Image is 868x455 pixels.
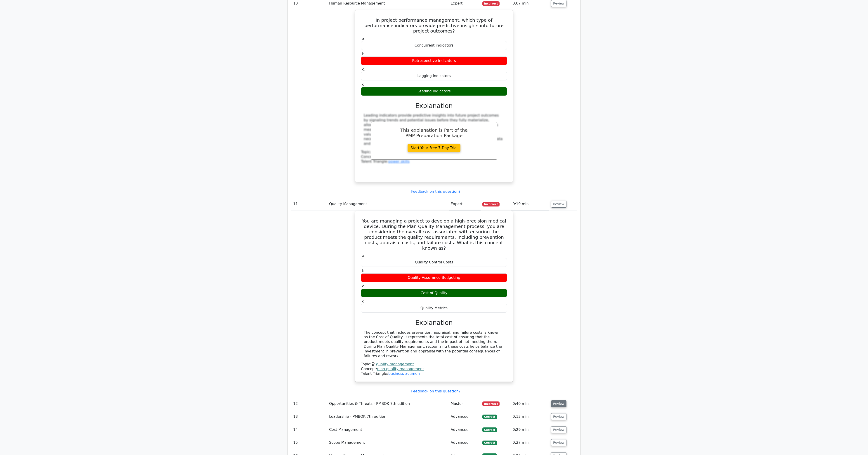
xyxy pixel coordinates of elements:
[482,202,500,206] span: Incorrect
[361,362,507,376] div: Talent Triangle:
[291,423,327,436] td: 14
[364,102,504,110] h3: Explanation
[361,150,507,155] div: Topic:
[449,397,481,410] td: Master
[361,87,507,96] div: Leading indicators
[361,273,507,282] div: Quality Assurance Budgeting
[327,198,449,211] td: Quality Management
[364,330,504,359] div: The concept that includes prevention, appraisal, and failure costs is known as the Cost of Qualit...
[388,159,410,164] a: power skills
[449,198,481,211] td: Expert
[411,389,460,393] a: Feedback on this question?
[361,155,507,159] div: Concept:
[388,371,420,376] a: business acumen
[482,415,497,419] span: Correct
[511,397,549,410] td: 0:40 min.
[511,423,549,436] td: 0:29 min.
[362,82,366,87] span: d.
[362,36,366,41] span: a.
[449,410,481,423] td: Advanced
[551,400,566,407] button: Review
[482,441,497,445] span: Correct
[361,41,507,50] div: Concurrent indicators
[362,269,366,273] span: b.
[361,367,507,371] div: Concept:
[361,362,507,367] div: Topic:
[449,423,481,436] td: Advanced
[362,52,366,56] span: b.
[361,258,507,267] div: Quality Control Costs
[361,56,507,65] div: Retrospective indicators
[551,426,566,433] button: Review
[362,253,366,258] span: a.
[361,72,507,80] div: Lagging indicators
[551,201,566,208] button: Review
[482,1,500,6] span: Incorrect
[361,289,507,298] div: Cost of Quality
[291,410,327,423] td: 13
[362,67,365,71] span: c.
[327,397,449,410] td: Opportunities & Threats - PMBOK 7th edition
[364,113,504,146] div: Leading indicators provide predictive insights into future project outcomes by signaling trends a...
[511,436,549,449] td: 0:27 min.
[364,319,504,327] h3: Explanation
[511,198,549,211] td: 0:19 min.
[291,397,327,410] td: 12
[551,413,566,420] button: Review
[327,423,449,436] td: Cost Management
[361,17,507,34] h5: In project performance management, which type of performance indicators provide predictive insigh...
[377,367,424,371] a: plan quality management
[482,427,497,432] span: Correct
[362,284,365,288] span: c.
[362,299,366,303] span: d.
[376,362,414,366] a: quality management
[411,189,460,194] a: Feedback on this question?
[361,304,507,313] div: Quality Metrics
[408,144,460,152] a: Start Your Free 7-Day Trial
[482,401,500,406] span: Incorrect
[291,198,327,211] td: 11
[511,410,549,423] td: 0:13 min.
[361,150,507,164] div: Talent Triangle:
[327,436,449,449] td: Scope Management
[551,439,566,446] button: Review
[327,410,449,423] td: Leadership - PMBOK 7th edition
[449,436,481,449] td: Advanced
[361,218,507,251] h5: You are managing a project to develop a high-precision medical device. During the Plan Quality Ma...
[291,436,327,449] td: 15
